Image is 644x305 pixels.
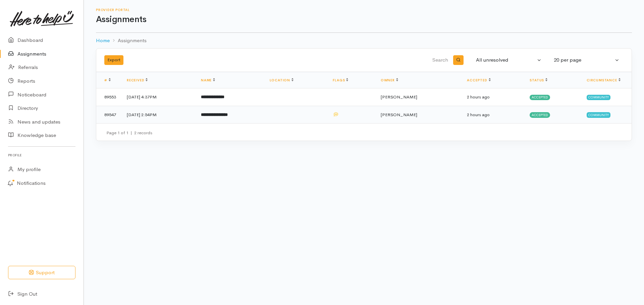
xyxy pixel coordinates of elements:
td: [DATE] 2:54PM [121,106,196,123]
li: Assignments [110,37,147,45]
span: Accepted [530,112,550,118]
button: Export [104,55,123,65]
td: [DATE] 4:37PM [121,88,196,106]
a: # [104,78,111,82]
input: Search [288,52,449,68]
h1: Assignments [96,15,632,24]
time: 2 hours ago [467,112,490,118]
button: All unresolved [472,54,546,67]
span: Community [587,112,610,118]
a: Flags [333,78,348,82]
div: 20 per page [554,56,613,64]
span: | [130,130,132,136]
a: Owner [381,78,398,82]
a: Accepted [467,78,490,82]
span: Community [587,95,610,100]
span: Accepted [530,95,550,100]
button: Support [8,266,75,280]
div: All unresolved [476,56,536,64]
a: Home [96,37,110,45]
a: Received [127,78,148,82]
td: 89553 [96,88,121,106]
a: Name [201,78,215,82]
nav: breadcrumb [96,33,632,49]
a: Circumstance [587,78,621,82]
span: [PERSON_NAME] [381,94,417,100]
h6: Provider Portal [96,8,632,12]
a: Status [530,78,547,82]
button: 20 per page [550,54,624,67]
time: 2 hours ago [467,94,490,100]
a: Location [270,78,293,82]
h6: Profile [8,151,75,160]
td: 89547 [96,106,121,123]
span: [PERSON_NAME] [381,112,417,118]
small: Page 1 of 1 2 records [106,130,152,136]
